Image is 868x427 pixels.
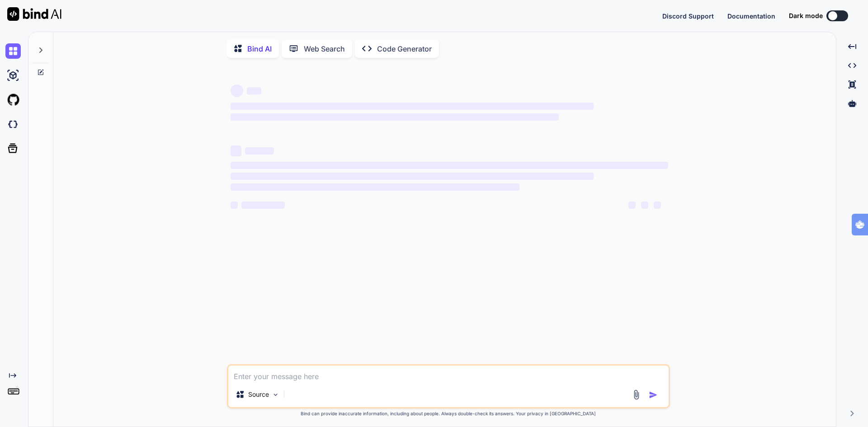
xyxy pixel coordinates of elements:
img: Bind AI [7,7,61,21]
img: attachment [631,389,642,400]
span: ‌ [247,87,261,94]
img: githubLight [5,92,21,108]
span: ‌ [654,202,661,209]
span: ‌ [231,145,241,156]
img: chat [5,43,21,59]
span: ‌ [245,147,274,155]
img: ai-studio [5,68,21,83]
span: ‌ [231,103,594,110]
span: ‌ [241,202,285,209]
span: ‌ [628,202,636,209]
span: ‌ [231,183,519,191]
span: ‌ [641,202,648,209]
span: ‌ [231,162,668,169]
span: ‌ [231,113,559,121]
p: Bind AI [247,43,272,54]
img: Pick Models [272,391,279,399]
span: ‌ [231,84,243,97]
button: Documentation [727,11,775,21]
span: ‌ [231,202,238,209]
p: Web Search [304,43,345,54]
p: Bind can provide inaccurate information, including about people. Always double-check its answers.... [227,410,670,417]
span: Documentation [727,12,775,20]
img: icon [649,390,658,399]
span: Dark mode [789,11,823,20]
p: Code Generator [377,43,432,54]
button: Discord Support [662,11,714,21]
span: Discord Support [662,12,714,20]
span: ‌ [231,173,594,180]
img: darkCloudIdeIcon [5,117,21,132]
p: Source [248,390,269,399]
